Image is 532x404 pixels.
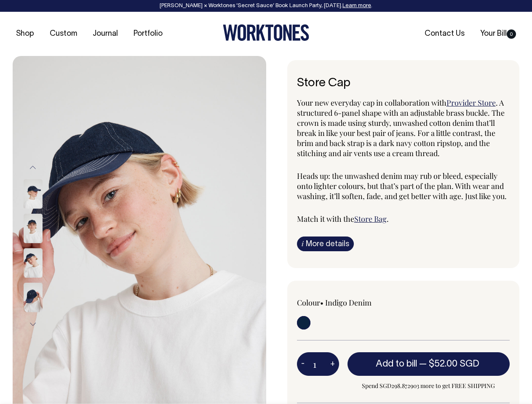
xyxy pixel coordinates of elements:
a: Your Bill0 [477,27,519,41]
a: Portfolio [130,27,166,41]
span: 0 [507,29,516,39]
a: Provider Store [446,98,496,108]
h6: Store Cap [297,77,510,90]
span: Match it with the . [297,214,389,224]
div: Colour [297,298,382,308]
a: Custom [46,27,80,41]
span: i [302,239,304,248]
button: Next [27,315,39,334]
span: . A structured 6-panel shape with an adjustable brass buckle. The crown is made using sturdy, unw... [297,98,505,158]
span: Your new everyday cap in collaboration with [297,98,446,108]
img: Store Cap [24,248,43,278]
img: Store Cap [24,283,43,312]
span: Heads up: the unwashed denim may rub or bleed, especially onto lighter colours, but that’s part o... [297,171,507,201]
a: Shop [13,27,37,41]
span: Spend SGD298.872903 more to get FREE SHIPPING [348,381,510,391]
button: + [326,356,339,372]
span: • [320,298,323,308]
label: Indigo Denim [325,298,372,308]
a: Learn more [342,3,371,8]
button: - [297,356,309,372]
span: Add to bill [376,360,417,368]
a: Journal [89,27,121,41]
a: iMore details [297,237,354,251]
button: Previous [27,158,39,177]
div: [PERSON_NAME] × Worktones ‘Secret Sauce’ Book Launch Party, [DATE]. . [8,3,524,9]
a: Store Bag [354,214,387,224]
img: Store Cap [24,179,43,209]
button: Add to bill —$52.00 SGD [348,352,510,376]
span: $52.00 SGD [429,360,479,368]
span: — [419,360,481,368]
a: Contact Us [421,27,468,41]
img: Store Cap [24,214,43,243]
